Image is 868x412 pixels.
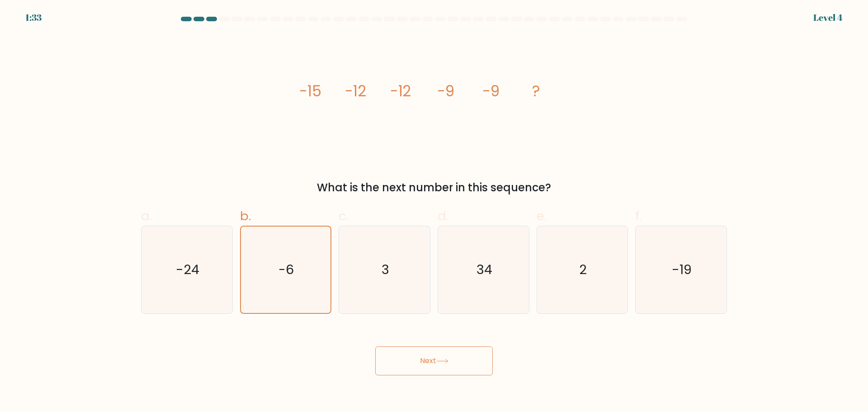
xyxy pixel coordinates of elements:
[438,207,448,225] span: d.
[437,81,454,102] tspan: -9
[240,207,251,225] span: b.
[339,207,349,225] span: c.
[482,81,500,102] tspan: -9
[476,260,492,279] text: 34
[279,260,294,279] text: -6
[141,207,152,225] span: a.
[25,11,42,24] div: 1:33
[299,81,321,102] tspan: -15
[382,260,389,279] text: 3
[635,207,642,225] span: f.
[390,81,411,102] tspan: -12
[537,207,547,225] span: e.
[176,260,199,279] text: -24
[813,11,843,24] div: Level 4
[146,180,722,196] div: What is the next number in this sequence?
[672,260,692,279] text: -19
[375,346,493,375] button: Next
[532,81,540,102] tspan: ?
[579,260,587,279] text: 2
[345,81,366,102] tspan: -12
